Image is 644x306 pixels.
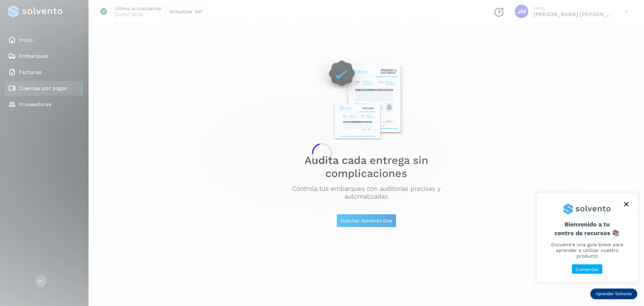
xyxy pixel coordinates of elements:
[576,267,599,272] p: Comenzar
[596,291,632,297] p: Aprender Solvento
[545,229,629,237] p: centro de recursos 📚
[621,199,631,209] button: close,
[590,289,637,299] div: Aprender Solvento
[545,221,629,236] span: Bienvenido a tu
[537,193,637,282] div: Aprender Solvento
[545,242,629,259] p: Encuentre una guía breve para aprender a utilizar nuestro producto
